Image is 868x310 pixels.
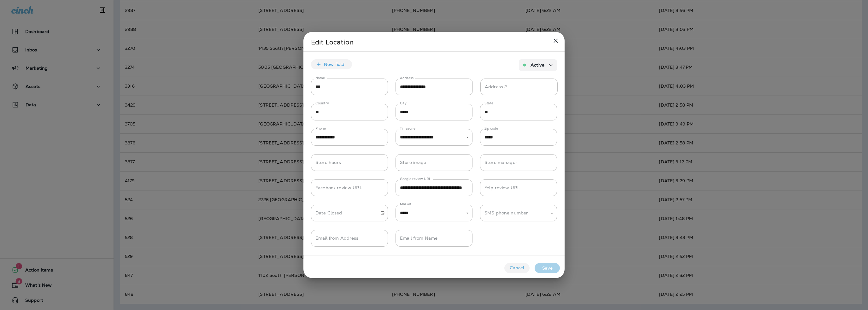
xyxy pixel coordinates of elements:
p: New field [324,62,344,67]
button: New field [311,59,352,69]
label: Market [400,202,412,207]
label: Google review URL [400,177,431,181]
label: Phone [315,126,326,131]
button: Active [519,59,557,71]
button: Choose date [378,208,387,218]
button: Open [465,210,470,216]
h2: Edit Location [303,32,565,51]
label: City [400,101,407,106]
button: Open [465,135,470,140]
label: Name [315,76,325,80]
label: Address [400,76,413,80]
label: State [484,101,493,106]
button: Open [549,211,555,216]
button: close [549,34,562,47]
button: Cancel [504,263,530,273]
label: Zip code [484,126,498,131]
label: Country [315,101,329,106]
p: Active [531,62,544,67]
label: Timezone [400,126,415,131]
